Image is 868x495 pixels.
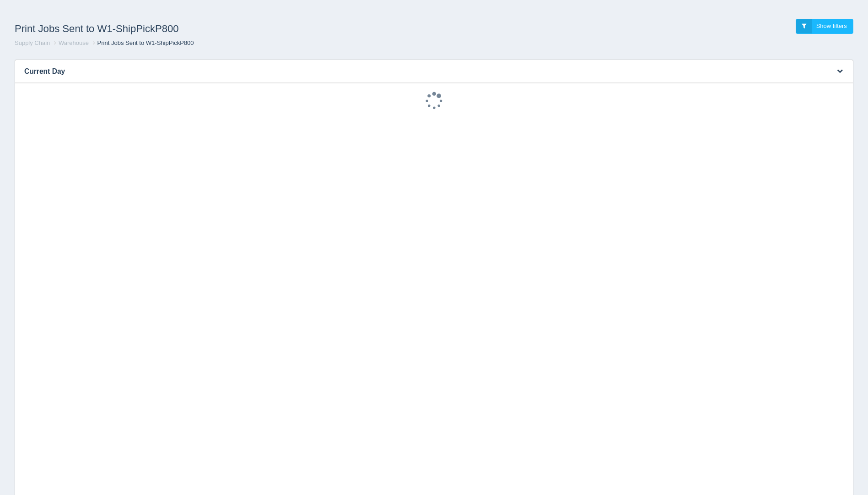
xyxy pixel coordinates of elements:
[796,19,853,34] a: Show filters
[91,39,194,48] li: Print Jobs Sent to W1-ShipPickP800
[59,39,89,46] a: Warehouse
[15,39,50,46] a: Supply Chain
[15,60,825,83] h3: Current Day
[15,19,434,39] h1: Print Jobs Sent to W1-ShipPickP800
[816,22,847,29] span: Show filters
